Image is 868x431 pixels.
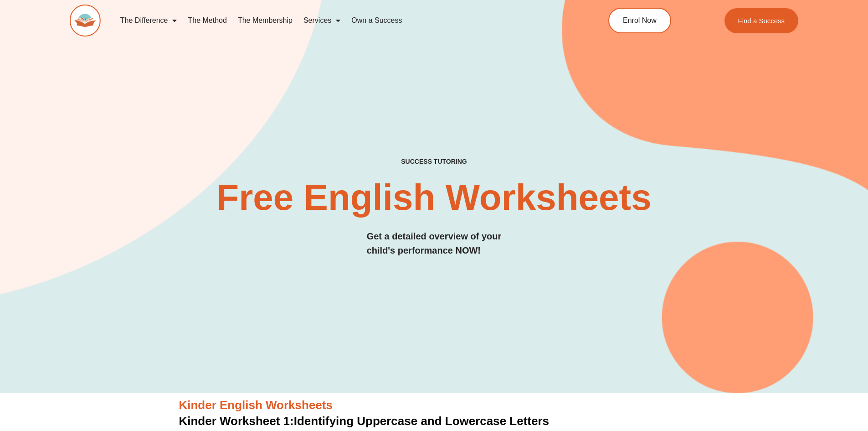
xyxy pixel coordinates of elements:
a: Find a Success [724,8,799,33]
span: Enrol Now [623,17,657,24]
h3: Get a detailed overview of your child's performance NOW! [367,229,502,258]
a: The Membership [232,10,298,31]
nav: Menu [115,10,567,31]
span: Kinder Worksheet 1: [179,414,294,428]
h4: SUCCESS TUTORING​ [326,158,542,166]
a: The Difference [115,10,183,31]
a: Own a Success [346,10,407,31]
h3: Kinder English Worksheets [179,398,689,413]
a: Kinder Worksheet 1:Identifying Uppercase and Lowercase Letters [179,414,550,428]
span: Find a Success [738,17,785,24]
a: Enrol Now [608,8,671,33]
h2: Free English Worksheets​ [194,179,675,216]
a: The Method [182,10,232,31]
a: Services [298,10,346,31]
